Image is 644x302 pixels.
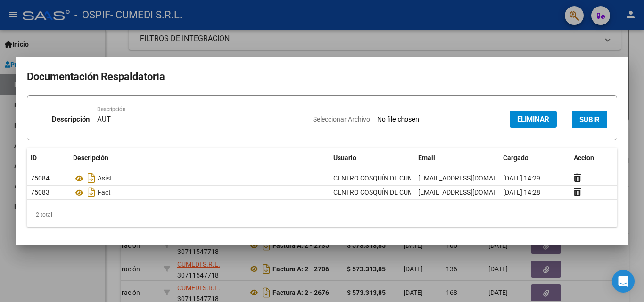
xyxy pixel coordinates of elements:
div: Asist [73,171,326,186]
span: SUBIR [579,115,600,124]
button: SUBIR [572,111,607,128]
datatable-header-cell: Email [414,148,499,168]
datatable-header-cell: ID [27,148,69,168]
datatable-header-cell: Cargado [499,148,570,168]
button: Eliminar [510,111,557,128]
i: Descargar documento [85,171,98,186]
h2: Documentación Respaldatoria [27,68,617,86]
span: ID [31,154,37,162]
span: [DATE] 14:29 [503,174,540,182]
span: Accion [574,154,594,162]
span: 75083 [31,188,50,196]
span: Email [418,154,435,162]
div: Open Intercom Messenger [612,270,635,293]
span: CENTRO COSQUÍN DE CUMEDI S.R.L. [333,174,442,182]
span: Descripción [73,154,108,162]
div: Fact [73,185,326,200]
span: Eliminar [517,115,549,123]
span: CENTRO COSQUÍN DE CUMEDI S.R.L. [333,188,442,196]
datatable-header-cell: Descripción [69,148,330,168]
span: [DATE] 14:28 [503,188,540,196]
span: [EMAIL_ADDRESS][DOMAIN_NAME] [418,188,523,196]
span: Seleccionar Archivo [313,115,370,123]
datatable-header-cell: Accion [570,148,617,168]
span: Cargado [503,154,528,162]
i: Descargar documento [85,185,98,200]
p: Descripción [52,114,90,125]
span: [EMAIL_ADDRESS][DOMAIN_NAME] [418,174,523,182]
div: 2 total [27,203,617,227]
span: 75084 [31,174,50,182]
span: Usuario [333,154,356,162]
datatable-header-cell: Usuario [330,148,414,168]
